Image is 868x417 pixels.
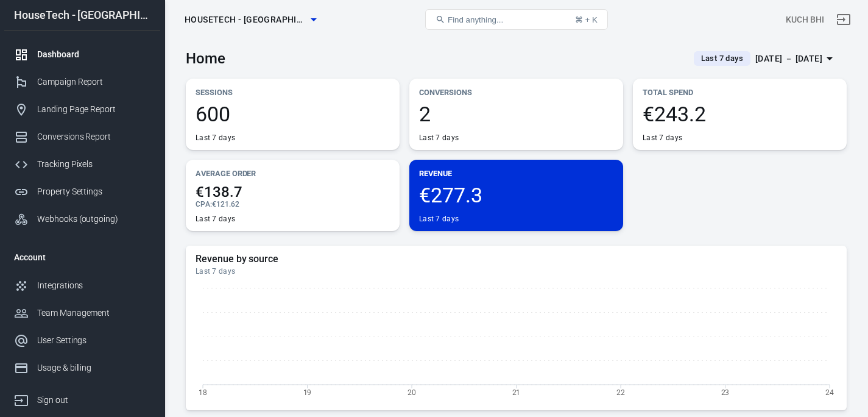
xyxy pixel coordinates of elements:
a: Webhooks (outgoing) [4,205,160,233]
div: Last 7 days [196,266,837,276]
span: €138.7 [196,185,390,199]
div: Account id: fwZaDOHT [786,13,824,26]
div: Usage & billing [37,362,150,374]
div: Sign out [37,394,150,407]
div: Team Management [37,307,150,319]
h5: Revenue by source [196,253,837,265]
a: Integrations [4,272,160,299]
div: Webhooks (outgoing) [37,213,150,226]
a: Landing Page Report [4,96,160,123]
div: Tracking Pixels [37,158,150,171]
div: HouseTech - [GEOGRAPHIC_DATA] [4,10,160,21]
button: Find anything...⌘ + K [425,9,608,30]
p: Sessions [196,86,390,99]
a: Sign out [4,382,160,414]
a: User Settings [4,327,160,354]
a: Dashboard [4,41,160,68]
tspan: 22 [616,388,625,396]
button: Last 7 days[DATE] － [DATE] [684,49,847,69]
a: Campaign Report [4,68,160,96]
h3: Home [186,50,225,67]
p: Average Order [196,167,390,180]
div: Integrations [37,279,150,292]
div: Last 7 days [196,133,235,143]
tspan: 23 [721,388,730,396]
a: Usage & billing [4,354,160,382]
span: Last 7 days [696,52,748,65]
div: ⌘ + K [575,15,598,24]
span: Find anything... [448,15,503,24]
a: Sign out [829,5,858,34]
p: Conversions [419,86,613,99]
div: Landing Page Report [37,103,150,116]
a: Conversions Report [4,123,160,151]
span: CPA : [196,200,212,208]
a: Property Settings [4,178,160,205]
div: User Settings [37,334,150,347]
tspan: 18 [199,388,207,396]
span: €277.3 [419,185,613,205]
button: HouseTech - [GEOGRAPHIC_DATA] [180,9,321,31]
div: Campaign Report [37,76,150,88]
div: Last 7 days [419,133,459,143]
tspan: 21 [512,388,521,396]
span: HouseTech - UK [185,12,306,27]
div: Last 7 days [419,214,459,224]
tspan: 19 [303,388,312,396]
tspan: 24 [825,388,834,396]
li: Account [4,243,160,272]
div: Property Settings [37,185,150,198]
a: Team Management [4,299,160,327]
div: Last 7 days [643,133,682,143]
a: Tracking Pixels [4,151,160,178]
div: Dashboard [37,48,150,61]
div: [DATE] － [DATE] [755,51,822,66]
span: €243.2 [643,104,837,124]
div: Last 7 days [196,214,235,224]
span: 2 [419,104,613,124]
div: Conversions Report [37,130,150,143]
p: Revenue [419,167,613,180]
span: €121.62 [212,200,239,208]
tspan: 20 [408,388,416,396]
p: Total Spend [643,86,837,99]
span: 600 [196,104,390,124]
